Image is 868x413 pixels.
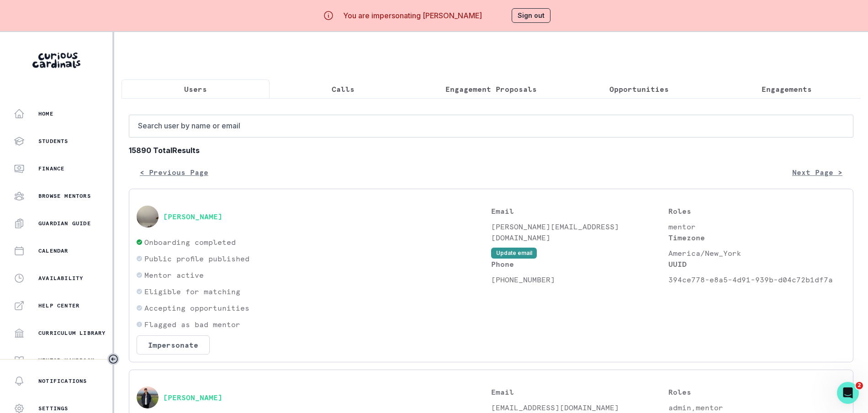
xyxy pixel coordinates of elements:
p: [PERSON_NAME][EMAIL_ADDRESS][DOMAIN_NAME] [491,221,668,243]
p: Engagement Proposals [445,84,537,95]
p: Home [38,110,53,117]
p: Engagements [762,84,812,95]
span: 2 [856,382,863,389]
p: Availability [38,275,83,282]
p: Flagged as bad mentor [144,319,240,330]
p: admin,mentor [668,402,846,413]
p: Curriculum Library [38,329,106,337]
p: Notifications [38,377,87,385]
iframe: Intercom live chat [837,382,859,404]
p: Onboarding completed [144,237,236,248]
p: Roles [668,206,846,217]
button: Toggle sidebar [107,353,119,365]
p: 394ce778-e8a5-4d91-939b-d04c72b1df7a [668,274,846,285]
p: Guardian Guide [38,220,91,227]
p: Timezone [668,232,846,243]
p: Phone [491,259,668,270]
button: Next Page > [781,163,853,181]
p: Help Center [38,302,79,309]
p: Calls [332,84,355,95]
p: You are impersonating [PERSON_NAME] [343,10,482,21]
p: Accepting opportunities [144,302,249,313]
p: Roles [668,387,846,397]
p: Settings [38,405,69,412]
p: Finance [38,165,64,172]
p: [EMAIL_ADDRESS][DOMAIN_NAME] [491,402,668,413]
button: Update email [491,248,537,259]
p: Email [491,206,668,217]
p: [PHONE_NUMBER] [491,274,668,285]
p: Eligible for matching [144,286,240,297]
img: Curious Cardinals Logo [32,53,80,68]
b: 15890 Total Results [129,145,853,156]
p: Browse Mentors [38,192,91,200]
button: [PERSON_NAME] [163,393,222,402]
p: Opportunities [609,84,669,95]
p: UUID [668,259,846,270]
p: Calendar [38,247,69,254]
p: mentor [668,221,846,232]
button: Impersonate [137,335,210,355]
p: Mentor Handbook [38,357,95,364]
p: Students [38,138,69,145]
button: Sign out [512,8,550,23]
p: Email [491,387,668,397]
button: < Previous Page [129,163,219,181]
p: America/New_York [668,248,846,259]
p: Users [184,84,207,95]
p: Public profile published [144,253,249,264]
p: Mentor active [144,270,204,281]
button: [PERSON_NAME] [163,212,222,221]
